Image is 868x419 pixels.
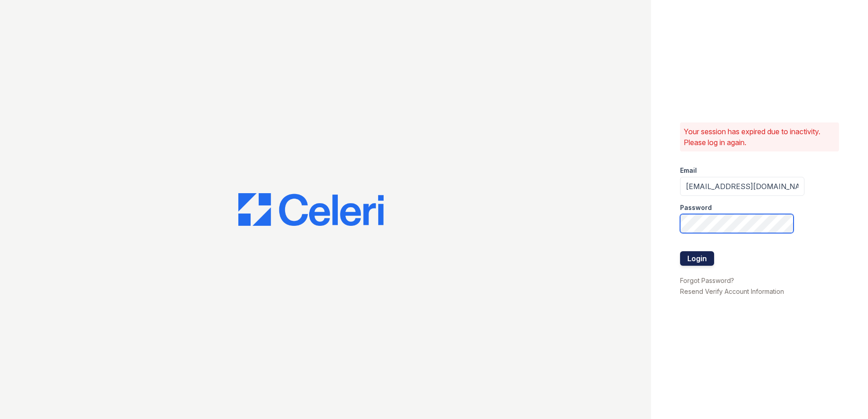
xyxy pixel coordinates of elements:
[684,126,835,148] p: Your session has expired due to inactivity. Please log in again.
[238,193,384,226] img: CE_Logo_Blue-a8612792a0a2168367f1c8372b55b34899dd931a85d93a1a3d3e32e68fde9ad4.png
[680,287,784,295] a: Resend Verify Account Information
[680,166,697,175] label: Email
[680,277,734,284] a: Forgot Password?
[680,251,714,266] button: Login
[680,203,712,212] label: Password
